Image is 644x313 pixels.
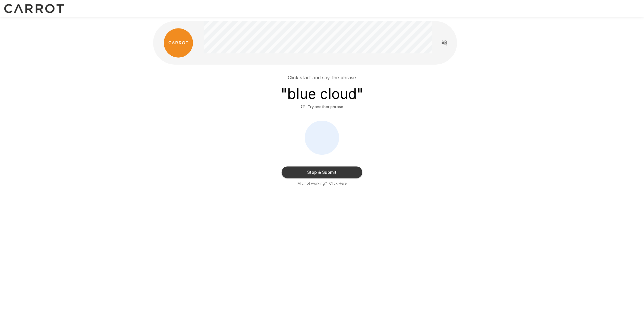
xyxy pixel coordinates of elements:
[164,28,193,58] img: carrot_logo.png
[439,37,450,49] button: Read questions aloud
[299,102,345,111] button: Try another phrase
[288,74,356,81] p: Click start and say the phrase
[282,166,362,178] button: Stop & Submit
[281,86,363,102] h3: " blue cloud "
[298,181,327,186] span: Mic not working?
[329,181,346,186] u: Click Here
